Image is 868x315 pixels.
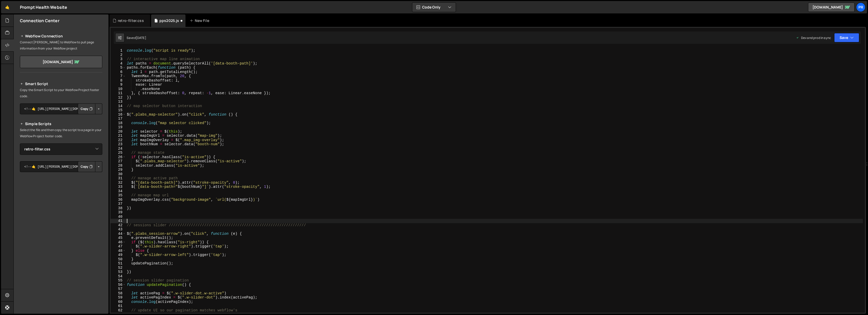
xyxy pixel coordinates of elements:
div: 31 [111,176,126,181]
div: 39 [111,210,126,215]
p: Select the file and then copy the script to a page in your Webflow Project footer code. [20,127,102,139]
div: Prompt Health Website [20,4,67,10]
p: Copy the Smart Script to your Webflow Project footer code. [20,87,102,99]
iframe: YouTube video player [20,230,103,277]
div: 23 [111,142,126,147]
a: Pr [856,3,865,12]
div: 15 [111,108,126,112]
div: 58 [111,291,126,296]
div: 5 [111,66,126,70]
textarea: <!--🤙 [URL][PERSON_NAME][DOMAIN_NAME]> <script>document.addEventListener("DOMContentLoaded", func... [20,103,102,114]
div: 10 [111,87,126,91]
a: [DOMAIN_NAME] [808,3,855,12]
div: 54 [111,274,126,279]
div: 35 [111,193,126,198]
div: 41 [111,219,126,223]
iframe: YouTube video player [20,181,103,227]
div: pps2025.js [159,18,179,23]
div: 6 [111,70,126,74]
div: 51 [111,261,126,266]
button: Copy [78,103,95,114]
div: 26 [111,155,126,159]
div: Button group with nested dropdown [78,103,102,114]
div: 29 [111,168,126,172]
div: 2 [111,53,126,57]
div: 17 [111,117,126,121]
div: 19 [111,125,126,130]
div: 22 [111,138,126,142]
p: Connect [PERSON_NAME] to Webflow to pull page information from your Webflow project [20,39,102,52]
div: 50 [111,257,126,262]
h2: Smart Script [20,81,102,87]
div: retro-filter.css [118,18,144,23]
h2: Simple Scripts [20,121,102,127]
div: 16 [111,112,126,117]
div: Saved [127,36,146,40]
div: 42 [111,223,126,228]
div: 14 [111,104,126,108]
div: 8 [111,78,126,83]
button: Code Only [412,3,456,12]
div: [DATE] [136,36,146,40]
div: 18 [111,121,126,125]
div: 30 [111,172,126,176]
div: 62 [111,308,126,313]
div: 56 [111,283,126,287]
div: 4 [111,61,126,66]
div: Dev and prod in sync [796,36,831,40]
div: 37 [111,202,126,206]
div: 11 [111,91,126,95]
div: 12 [111,95,126,100]
a: [DOMAIN_NAME] [20,56,102,68]
div: 44 [111,232,126,236]
div: 20 [111,130,126,134]
div: 21 [111,134,126,138]
h2: Connection Center [20,18,59,23]
div: 47 [111,244,126,249]
div: 3 [111,57,126,61]
textarea: <!--🤙 [URL][PERSON_NAME][DOMAIN_NAME]> <script>document.addEventListener("DOMContentLoaded", func... [20,161,102,172]
div: 55 [111,278,126,283]
div: 60 [111,300,126,304]
div: 48 [111,249,126,253]
div: 9 [111,83,126,87]
div: 1 [111,49,126,53]
div: 28 [111,164,126,168]
div: 27 [111,159,126,164]
button: Save [834,33,859,42]
div: New File [190,18,211,23]
div: 25 [111,151,126,155]
div: 36 [111,198,126,202]
button: Copy [78,161,95,172]
div: 34 [111,189,126,193]
div: 53 [111,270,126,274]
h2: Webflow Connection [20,33,102,39]
div: 45 [111,236,126,240]
div: 33 [111,185,126,189]
div: 32 [111,181,126,185]
div: Button group with nested dropdown [78,161,102,172]
div: 57 [111,287,126,291]
div: 46 [111,240,126,245]
div: 24 [111,147,126,151]
div: 49 [111,253,126,257]
div: 52 [111,266,126,270]
div: 40 [111,215,126,219]
div: 43 [111,227,126,232]
a: 🤙 [1,1,14,13]
div: 13 [111,100,126,104]
div: 61 [111,304,126,308]
div: 38 [111,206,126,211]
div: 59 [111,295,126,300]
div: 7 [111,74,126,78]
